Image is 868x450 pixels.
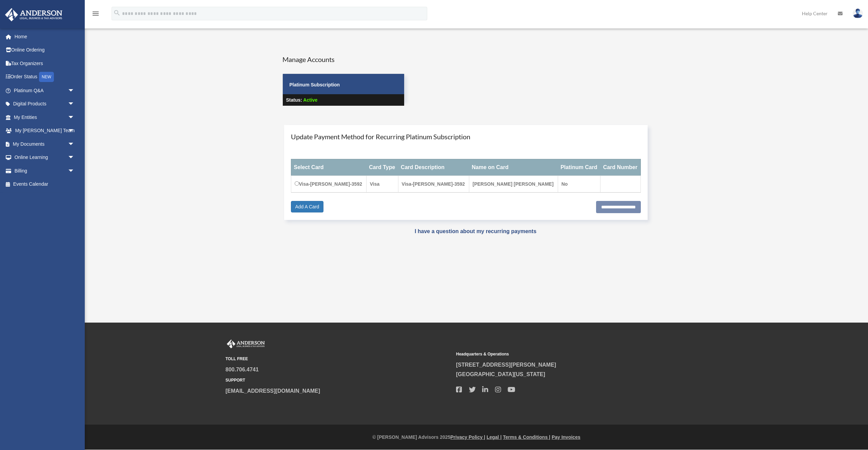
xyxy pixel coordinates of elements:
span: Active [303,97,317,103]
a: Online Ordering [5,43,85,57]
a: [GEOGRAPHIC_DATA][US_STATE] [456,371,545,377]
small: SUPPORT [225,377,451,384]
img: User Pic [853,8,863,18]
th: Card Number [600,159,641,176]
i: menu [92,9,100,18]
strong: Status: [286,97,302,103]
h4: Manage Accounts [282,55,405,64]
span: arrow_drop_down [68,137,81,151]
img: Anderson Advisors Platinum Portal [3,8,64,21]
span: arrow_drop_down [68,110,81,124]
div: NEW [39,72,54,82]
strong: Platinum Subscription [290,82,340,87]
a: Online Learningarrow_drop_down [5,151,85,164]
td: Visa-[PERSON_NAME]-3592 [291,176,366,192]
a: Terms & Conditions | [503,434,550,440]
span: arrow_drop_down [68,97,81,111]
a: Billingarrow_drop_down [5,164,85,178]
a: Add A Card [291,201,324,212]
a: Order StatusNEW [5,70,85,84]
a: My Documentsarrow_drop_down [5,137,85,151]
a: Platinum Q&Aarrow_drop_down [5,84,85,97]
i: search [113,9,121,17]
span: arrow_drop_down [68,84,81,98]
a: My Entitiesarrow_drop_down [5,110,85,124]
small: TOLL FREE [225,355,451,363]
th: Name on Card [469,159,558,176]
a: My [PERSON_NAME] Teamarrow_drop_down [5,124,85,138]
td: [PERSON_NAME] [PERSON_NAME] [469,176,558,192]
span: arrow_drop_down [68,151,81,165]
a: [EMAIL_ADDRESS][DOMAIN_NAME] [225,388,320,394]
a: [STREET_ADDRESS][PERSON_NAME] [456,362,556,368]
th: Card Description [398,159,469,176]
td: Visa-[PERSON_NAME]-3592 [398,176,469,192]
a: Events Calendar [5,178,85,191]
a: Digital Productsarrow_drop_down [5,97,85,111]
h4: Update Payment Method for Recurring Platinum Subscription [291,132,641,141]
a: Tax Organizers [5,57,85,70]
th: Select Card [291,159,366,176]
a: Legal | [487,434,501,440]
th: Card Type [366,159,398,176]
td: Visa [366,176,398,192]
div: © [PERSON_NAME] Advisors 2025 [85,433,868,442]
small: Headquarters & Operations [456,351,682,358]
td: No [558,176,600,192]
a: Privacy Policy | [450,434,485,440]
a: I have a question about my recurring payments [415,228,536,234]
span: arrow_drop_down [68,164,81,178]
th: Platinum Card [558,159,600,176]
a: 800.706.4741 [225,367,259,372]
a: Pay Invoices [552,434,580,440]
span: arrow_drop_down [68,124,81,138]
img: Anderson Advisors Platinum Portal [225,340,266,348]
a: menu [92,12,100,18]
a: Home [5,30,85,43]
